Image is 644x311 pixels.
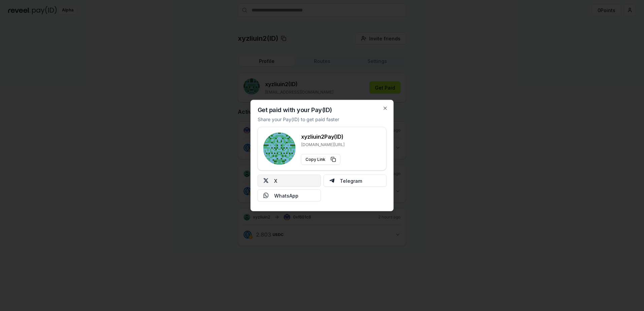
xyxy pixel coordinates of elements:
[301,154,341,165] button: Copy Link
[258,175,321,187] button: X
[323,175,387,187] button: Telegram
[258,107,332,113] h2: Get paid with your Pay(ID)
[258,116,339,123] p: Share your Pay(ID) to get paid faster
[263,193,269,198] img: Whatsapp
[263,178,269,183] img: X
[258,189,321,202] button: WhatsApp
[329,178,334,183] img: Telegram
[301,133,345,141] h3: xyzliuin2 Pay(ID)
[301,142,345,147] p: [DOMAIN_NAME][URL]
